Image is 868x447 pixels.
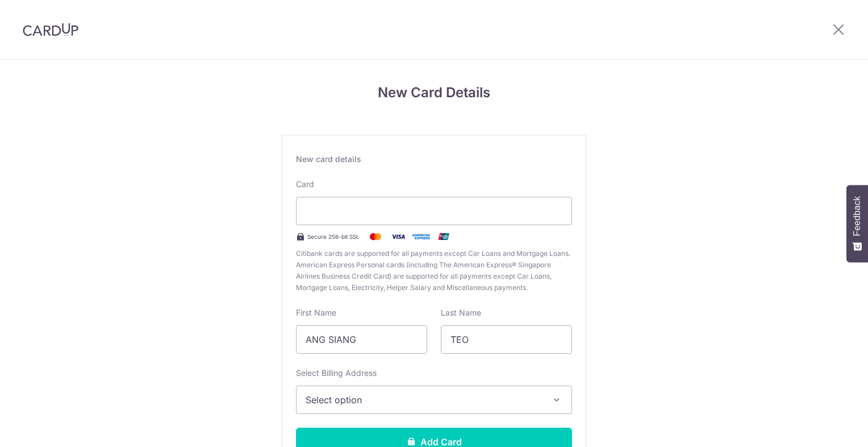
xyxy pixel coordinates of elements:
label: Select Billing Address [296,367,377,379]
span: Feedback [852,196,862,236]
input: Cardholder Last Name [441,325,572,354]
button: Select option [296,386,572,414]
img: CardUp [23,23,78,36]
label: Card [296,179,314,190]
button: Feedback - Show survey [846,185,868,262]
img: Visa [387,230,410,243]
span: Secure 256-bit SSL [307,232,360,241]
label: First Name [296,307,336,318]
h4: New Card Details [282,82,586,103]
input: Cardholder First Name [296,325,427,354]
span: Citibank cards are supported for all payments except Car Loans and Mortgage Loans. American Expre... [296,248,572,293]
span: Select option [306,393,542,407]
iframe: Secure payment input frame [306,204,562,218]
div: New card details [296,154,572,165]
img: Mastercard [364,230,387,243]
label: Last Name [441,307,481,318]
img: .alt.unionpay [432,230,455,243]
img: .alt.amex [410,230,432,243]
